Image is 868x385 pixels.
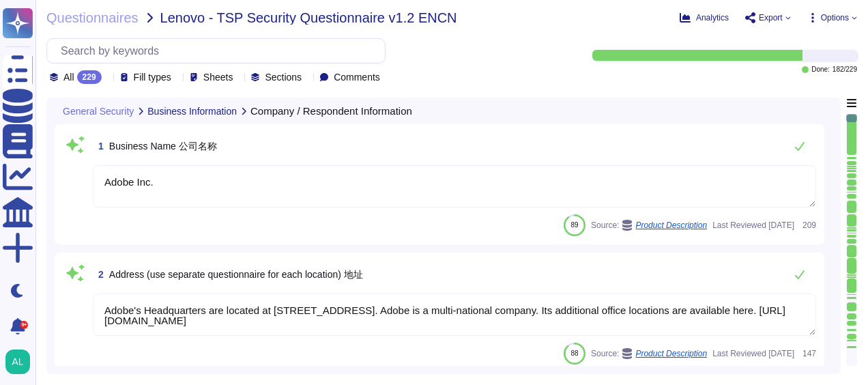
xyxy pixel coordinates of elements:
[109,269,363,280] span: Address (use separate questionnaire for each location) 地址
[93,141,104,151] span: 1
[134,72,171,82] span: Fill types
[570,350,578,357] span: 88
[160,11,457,25] span: Lenovo - TSP Security Questionnaire v1.2 ENCN
[93,165,816,208] textarea: Adobe Inc.
[265,72,302,82] span: Sections
[635,221,707,229] span: Product Description
[759,14,783,22] span: Export
[696,14,729,22] span: Analytics
[591,348,707,359] span: Source:
[712,221,794,229] span: Last Reviewed [DATE]
[680,12,729,23] button: Analytics
[46,11,139,25] span: Questionnaires
[591,220,707,231] span: Source:
[54,39,385,63] input: Search by keywords
[3,347,40,377] button: user
[821,14,849,22] span: Options
[20,321,28,329] div: 9+
[93,270,104,279] span: 2
[250,106,412,116] span: Company / Respondent Information
[63,72,74,82] span: All
[93,294,816,336] textarea: Adobe's Headquarters are located at [STREET_ADDRESS]. Adobe is a multi-national company. Its addi...
[570,221,578,229] span: 89
[800,221,816,229] span: 209
[712,350,794,358] span: Last Reviewed [DATE]
[800,350,816,358] span: 147
[109,141,217,152] span: Business Name 公司名称
[833,66,857,73] span: 182 / 229
[5,350,30,374] img: user
[635,350,707,358] span: Product Description
[77,70,102,84] div: 229
[147,106,237,116] span: Business Information
[811,66,830,73] span: Done:
[63,106,134,116] span: General Security
[203,72,233,82] span: Sheets
[334,72,380,82] span: Comments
